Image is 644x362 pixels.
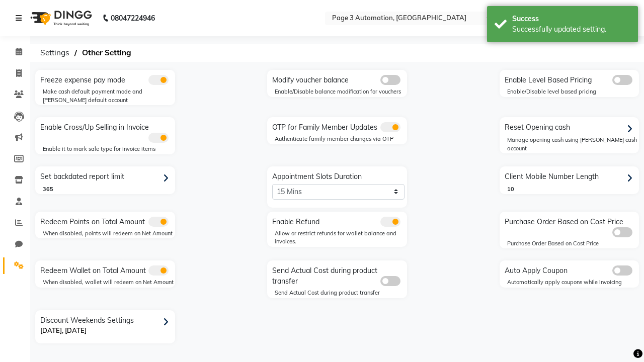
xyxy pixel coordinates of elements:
div: OTP for Family Member Updates [270,120,407,133]
div: Automatically apply coupons while invoicing [507,278,639,287]
div: Manage opening cash using [PERSON_NAME] cash account [507,136,639,152]
div: Purchase Order Based on Cost Price [502,214,639,237]
span: Other Setting [77,44,136,62]
div: Redeem Wallet on Total Amount [38,263,175,276]
div: Discount Weekends Settings [38,313,175,344]
div: Enable Cross/Up Selling in Invoice [38,120,175,143]
div: Make cash default payment mode and [PERSON_NAME] default account [43,87,175,104]
div: Enable it to mark sale type for invoice items [43,145,175,153]
div: Modify voucher balance [270,72,407,85]
div: Success [512,14,630,24]
div: 10 [507,185,639,194]
div: Purchase Order Based on Cost Price [507,239,639,248]
div: Successfully updated setting. [512,24,630,35]
div: Enable Refund [270,214,407,227]
b: 08047224946 [111,4,155,32]
span: Settings [35,44,74,62]
div: Enable/Disable level based pricing [507,87,639,96]
div: When disabled, points will redeem on Net Amount [43,229,175,238]
div: Appointment Slots Duration [270,169,407,200]
div: Send Actual Cost during product transfer [270,263,407,287]
div: Auto Apply Coupon [502,263,639,276]
div: Enable Level Based Pricing [502,72,639,85]
div: Client Mobile Number Length [502,169,639,185]
div: Set backdated report limit [38,169,175,185]
div: Enable/Disable balance modification for vouchers [275,87,407,96]
p: [DATE], [DATE] [40,326,173,336]
div: When disabled, wallet will redeem on Net Amount [43,278,175,287]
div: Redeem Points on Total Amount [38,214,175,227]
div: 365 [43,185,175,194]
div: Reset Opening cash [502,120,639,136]
div: Allow or restrict refunds for wallet balance and invoices. [275,229,407,246]
img: logo [26,4,95,32]
div: Freeze expense pay mode [38,72,175,85]
div: Send Actual Cost during product transfer [275,289,407,297]
div: Authenticate family member changes via OTP [275,135,407,143]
